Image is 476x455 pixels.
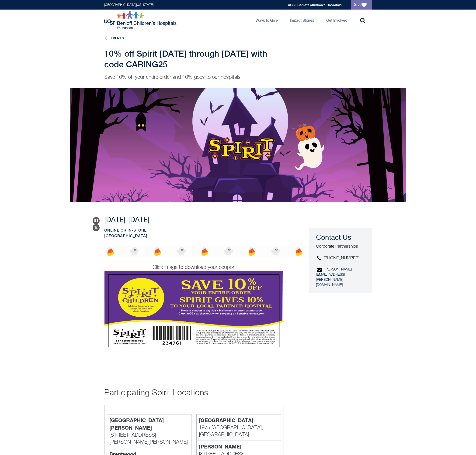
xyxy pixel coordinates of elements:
span: 10% off Spirit [DATE] through [DATE] with code CARING25 [104,49,267,69]
a: [GEOGRAPHIC_DATA][US_STATE] [104,3,153,7]
p: 1975 [GEOGRAPHIC_DATA], [GEOGRAPHIC_DATA] [199,417,279,438]
a: Impact Stories [286,10,318,31]
p: [STREET_ADDRESS][PERSON_NAME][PERSON_NAME] [109,417,189,446]
a: [PERSON_NAME][EMAIL_ADDRESS][PERSON_NAME][DOMAIN_NAME] [316,268,352,287]
span: Online or in-store [104,228,147,233]
p: [PHONE_NUMBER] [316,255,367,261]
a: spirit halloween coupon download [104,271,284,375]
p: Save 10% off your entire order and 10% goes to our hospitals! [104,74,284,81]
h2: Participating Spirit Locations [104,388,284,398]
a: Ways to Give [252,10,281,31]
span: [GEOGRAPHIC_DATA] [104,234,147,238]
a: Get Involved [323,10,351,31]
p: Click image to download your coupon [104,264,284,271]
strong: [GEOGRAPHIC_DATA] [199,417,253,423]
strong: [PERSON_NAME] [199,444,241,450]
img: Halloween Border [104,246,328,257]
p: Corporate Partnerships [316,244,367,250]
img: Shop at your local Spirit Halloween store and donate to our hospitals [104,271,284,375]
a: UCSF Benioff Children's Hospitals [288,3,342,7]
a: Events [111,36,124,40]
a: Give [351,0,372,10]
p: [DATE]-[DATE] [104,216,284,224]
strong: [GEOGRAPHIC_DATA][PERSON_NAME] [109,417,164,431]
h3: Contact Us [316,233,367,243]
img: Logo for UCSF Benioff Children's Hospitals Foundation [104,11,178,29]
